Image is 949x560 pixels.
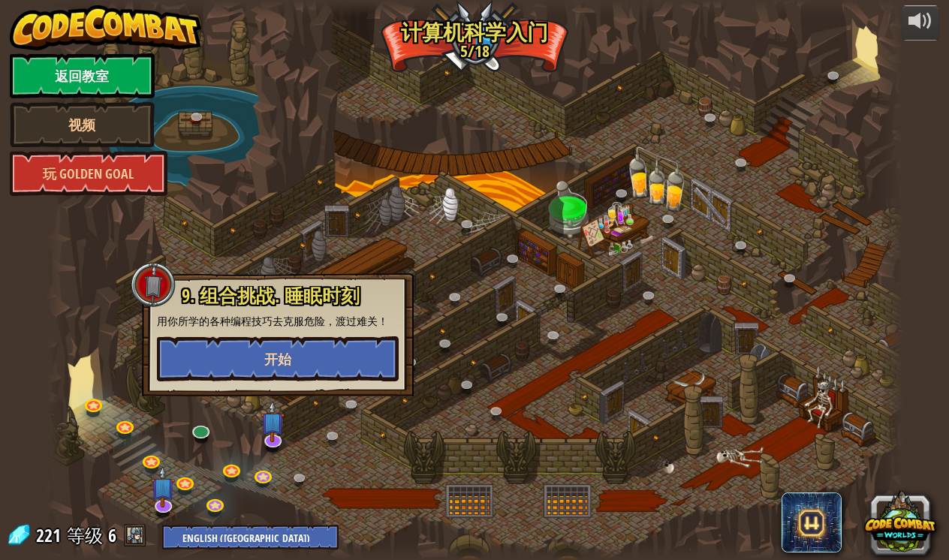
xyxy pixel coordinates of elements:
span: 6 [108,523,116,547]
span: 等级 [67,523,103,548]
img: CodeCombat - Learn how to code by playing a game [10,5,202,50]
span: 221 [36,523,65,547]
p: 用你所学的各种编程技巧去克服危险，渡过难关！ [157,314,399,329]
a: 返回教室 [10,53,155,98]
span: 9. 组合挑战. 睡眠时刻 [182,283,360,309]
button: 开始 [157,336,399,381]
img: level-banner-unstarted-subscriber.png [151,466,175,507]
a: 玩 Golden Goal [10,151,167,196]
a: 视频 [10,102,155,147]
button: 音量调节 [902,5,939,41]
img: level-banner-unstarted-subscriber.png [261,401,285,442]
span: 开始 [264,350,291,369]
